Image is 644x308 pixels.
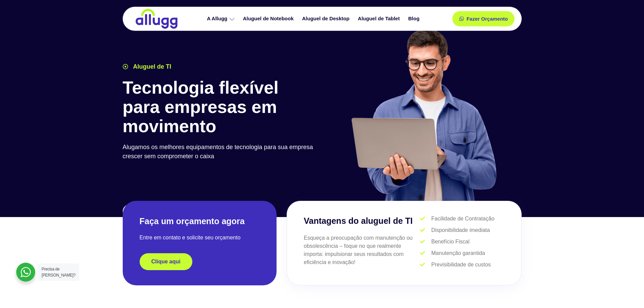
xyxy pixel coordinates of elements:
span: Clique aqui [151,259,181,264]
span: Precisa de [PERSON_NAME]? [42,267,75,278]
p: Alugamos os melhores equipamentos de tecnologia para sua empresa crescer sem comprometer o caixa [123,143,319,161]
a: Blog [405,13,424,25]
a: Fazer Orçamento [452,11,515,26]
a: Aluguel de Tablet [355,13,405,25]
span: Manutenção garantida [430,249,485,257]
a: A Allugg [204,13,240,25]
span: Disponibilidade imediata [430,226,490,234]
h2: Faça um orçamento agora [140,216,260,227]
a: Aluguel de Notebook [240,13,299,25]
h1: Tecnologia flexível para empresas em movimento [123,78,319,136]
span: Benefício Fiscal [430,238,470,246]
span: Aluguel de TI [132,62,171,71]
img: aluguel de ti para startups [349,28,498,201]
h3: Vantagens do aluguel de TI [304,215,420,228]
p: Entre em contato e solicite seu orçamento [140,234,260,242]
span: Facilidade de Contratação [430,215,495,223]
img: locação de TI é Allugg [135,8,178,29]
a: Aluguel de Desktop [299,13,355,25]
span: Previsibilidade de custos [430,261,491,269]
a: Clique aqui [140,253,192,270]
p: Esqueça a preocupação com manutenção ou obsolescência – foque no que realmente importa: impulsion... [304,234,420,266]
span: Fazer Orçamento [467,16,508,21]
